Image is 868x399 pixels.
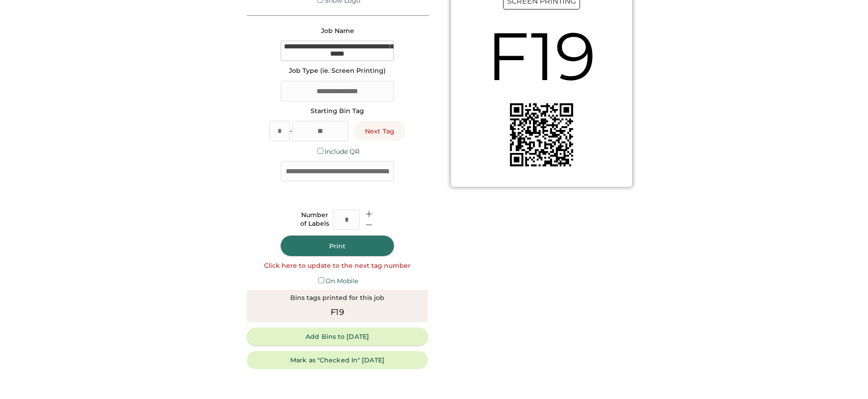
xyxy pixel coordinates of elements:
[290,294,384,303] div: Bins tags printed for this job
[321,27,354,36] div: Job Name
[325,147,360,156] label: Include QR
[264,261,411,271] div: Click here to update to the next tag number
[326,277,358,285] label: On Mobile
[247,328,428,346] button: Add Bins to [DATE]
[300,211,329,228] div: Number of Labels
[289,66,386,76] div: Job Type (ie. Screen Printing)
[290,127,292,136] div: -
[354,121,405,141] button: Next Tag
[487,9,596,103] div: F19
[281,236,394,256] button: Print
[247,351,428,369] button: Mark as "Checked In" [DATE]
[331,306,344,318] div: F19
[311,107,364,116] div: Starting Bin Tag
